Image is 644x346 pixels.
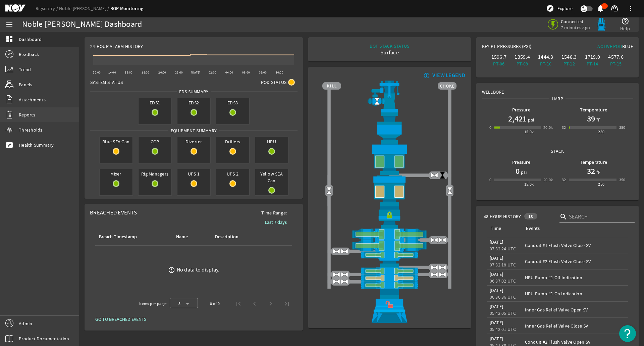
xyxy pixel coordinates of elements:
h1: 0 [516,166,520,177]
img: ValveOpen.png [438,263,446,271]
div: 0 [489,177,491,183]
span: Blue SEA Can [100,137,132,146]
div: Name [175,233,206,241]
div: 1596.7 [489,54,509,60]
span: Equipment Summary [168,127,219,134]
img: ValveOpen.png [340,270,348,279]
span: 7 minutes ago [561,24,590,31]
div: 1719.0 [582,54,603,60]
h1: 39 [587,113,595,124]
div: Description [215,233,238,241]
div: PT-14 [582,60,603,67]
div: Conduit #2 Flush Valve Open SV [525,339,625,345]
span: EDS2 [177,98,210,107]
button: more_vert [623,0,639,16]
div: HPU Pump #1 Off Indication [525,274,625,281]
span: Stack [548,148,566,154]
button: Open Resource Center [619,325,636,342]
mat-icon: menu [5,20,13,29]
text: 04:00 [225,70,233,75]
text: 06:00 [242,70,250,75]
text: 14:00 [108,70,116,75]
span: Thresholds [19,127,43,133]
div: No data to display. [177,266,220,273]
div: 15.0k [524,181,534,188]
img: ValveOpen.png [438,270,446,279]
legacy-datetime-component: [DATE] [490,255,503,261]
legacy-datetime-component: [DATE] [490,303,503,309]
h1: 32 [587,166,595,177]
span: Diverter [177,137,210,146]
div: 32 [562,124,566,131]
div: Description [214,233,262,241]
span: Drillers [216,137,249,146]
span: Connected [561,18,590,24]
legacy-datetime-component: 05:42:01 UTC [490,326,516,332]
img: PipeRamOpen.png [322,267,457,275]
span: Trend [19,66,31,73]
div: BOP STACK STATUS [370,43,409,49]
legacy-datetime-component: 07:32:24 UTC [490,246,516,252]
span: Admin [19,320,32,327]
div: 0 of 0 [210,300,220,307]
div: PT-15 [605,60,626,67]
text: 02:00 [209,70,216,75]
b: Pressure [512,159,530,165]
legacy-datetime-component: [DATE] [490,319,503,326]
mat-icon: help_outline [621,17,629,25]
span: Attachments [19,96,46,103]
span: UPS 2 [216,169,249,179]
img: UpperAnnularOpen.png [322,144,457,175]
img: ValveOpen.png [340,247,348,255]
h1: 2,421 [508,113,527,124]
i: search [559,213,568,221]
span: Reports [19,111,35,118]
span: 48-Hour History [484,213,521,220]
mat-icon: notifications [596,4,604,12]
img: ValveClose.png [438,171,446,179]
legacy-datetime-component: 07:32:18 UTC [490,262,516,268]
button: Last 7 days [259,216,292,228]
text: 20:00 [158,70,166,75]
div: VIEW LEGEND [432,72,466,79]
div: 250 [598,129,604,135]
legacy-datetime-component: 06:36:36 UTC [490,294,516,300]
span: EDS1 [139,98,171,107]
legacy-datetime-component: [DATE] [490,271,503,277]
span: Explore [557,5,573,12]
span: Help [620,25,630,32]
span: 24-Hour Alarm History [90,43,143,50]
span: Readback [19,51,39,58]
legacy-datetime-component: [DATE] [490,336,503,342]
span: Yellow SEA Can [255,169,288,185]
div: 20.0k [543,177,553,183]
span: Dashboard [19,36,42,43]
div: 10 [524,213,537,219]
b: Pressure [512,107,530,113]
div: Time [490,225,517,232]
div: Name [176,233,188,241]
text: 10:00 [276,70,283,75]
b: Temperature [580,107,607,113]
img: LowerAnnularOpenBlock.png [322,175,457,206]
div: Wellbore [477,83,638,95]
div: PT-08 [512,60,533,67]
img: PipeRamOpen.png [322,282,457,289]
span: LMRP [549,95,566,102]
span: Active Pod [597,43,622,49]
span: Blue [622,43,633,49]
div: Items per page: [139,300,167,307]
div: 32 [562,177,566,183]
span: System Status [90,79,123,86]
span: CCP [139,137,171,146]
img: RiserConnectorLock.png [322,206,457,229]
img: FlexJoint.png [322,112,457,144]
img: PipeRamOpenBlock.png [322,275,457,282]
img: ValveOpen.png [430,236,438,244]
img: ValveOpen.png [430,270,438,279]
img: ValveOpen.png [438,236,446,244]
b: Last 7 days [265,219,287,226]
img: Valve2Open.png [325,187,333,195]
div: 20.0k [543,124,553,131]
span: °F [595,116,601,123]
